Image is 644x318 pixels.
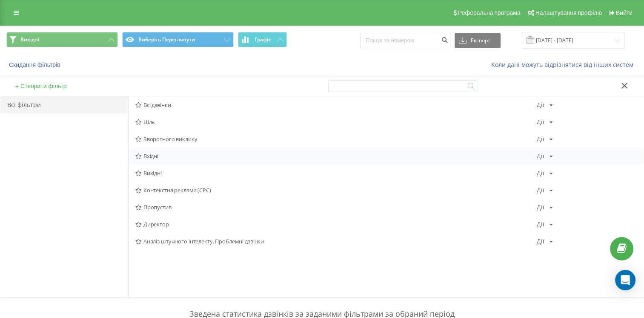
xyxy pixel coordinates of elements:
div: Дії [536,238,544,244]
div: Дії [536,170,544,176]
div: Відкрийте Intercom Messenger [615,270,635,290]
button: Експорт [455,33,501,48]
span: Реферальна програма [458,9,521,16]
div: Дії [536,119,544,125]
span: Вийти [616,9,633,16]
a: Коли дані можуть відрізнятися від інших систем [491,61,638,69]
button: Закрыть [618,82,631,91]
font: Всі дзвінки [143,102,171,108]
font: Виберіть Переглянути [138,36,195,43]
font: Експорт [471,38,490,43]
font: Пропустив [143,204,172,210]
input: Пошук за номером [360,33,450,48]
font: Аналіз штучного інтелекту. Проблемні дзвінки [143,238,264,244]
div: Дії [536,204,544,210]
button: Графік [238,32,287,47]
span: Вихідні [20,36,39,43]
button: Виберіть Переглянути [122,32,234,47]
button: + Створити фільтр [13,82,69,90]
button: Вихідні [6,32,118,47]
div: Дії [536,136,544,142]
font: Вихідні [143,170,162,176]
div: Дії [536,221,544,227]
span: Графік [255,37,271,43]
div: Всі фільтри [0,96,128,113]
div: Дії [536,187,544,193]
font: Вхідні [143,153,158,159]
div: Дії [536,102,544,108]
div: Дії [536,153,544,159]
font: Директор [143,221,169,227]
font: Зворотного виклику [143,136,197,142]
span: Налаштування профілю [535,9,602,16]
button: Скидання фільтрів [6,61,65,69]
font: Контекстна реклама (CPC) [143,187,211,193]
font: Ціль [143,119,155,125]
